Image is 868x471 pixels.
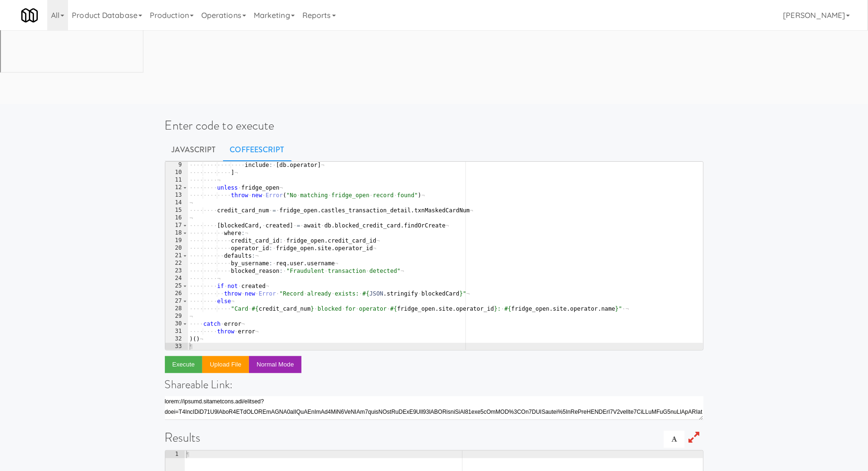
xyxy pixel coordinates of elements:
[165,282,188,290] div: 25
[165,320,188,328] div: 30
[165,297,188,305] div: 27
[21,7,38,24] img: Micromart
[165,192,188,199] div: 13
[165,244,188,252] div: 20
[165,184,188,192] div: 12
[165,169,188,176] div: 10
[165,161,188,169] div: 9
[165,229,188,237] div: 18
[165,305,188,313] div: 28
[165,119,704,132] h1: Enter code to execute
[165,328,188,335] div: 31
[165,313,188,320] div: 29
[165,214,188,222] div: 16
[202,356,249,373] button: Upload file
[165,267,188,275] div: 23
[165,260,188,267] div: 22
[165,431,704,445] h1: Results
[165,176,188,184] div: 11
[165,335,188,343] div: 32
[165,207,188,214] div: 15
[165,222,188,229] div: 17
[165,237,188,244] div: 19
[165,275,188,282] div: 24
[165,451,185,458] div: 1
[165,199,188,207] div: 14
[249,356,301,373] button: Normal Mode
[165,356,203,373] button: Execute
[165,252,188,260] div: 21
[165,343,188,350] div: 33
[165,138,223,162] a: Javascript
[165,290,188,297] div: 26
[223,138,292,162] a: CoffeeScript
[165,396,704,420] textarea: lorem://ipsumd.sitametcons.adi/elitsed?doei=T4IncIDiD71U9lAboR4ETdOLOREmAGNA0alIQuAEnImAd4MiN6VeN...
[165,378,704,391] h4: Shareable Link:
